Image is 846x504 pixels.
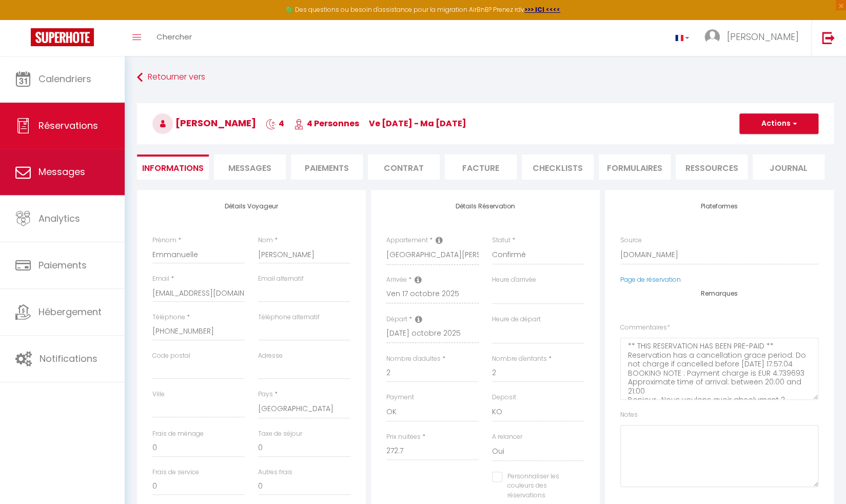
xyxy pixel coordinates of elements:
label: Heure d'arrivée [492,275,536,285]
label: Frais de service [152,468,199,477]
span: Analytics [38,212,80,225]
a: Chercher [149,20,200,56]
span: Calendriers [38,72,91,85]
span: [PERSON_NAME] [726,30,798,43]
li: Facture [445,154,517,180]
li: Contrat [368,154,440,180]
span: Réservations [38,119,98,132]
h4: Plateformes [620,203,818,210]
li: CHECKLISTS [522,154,594,180]
img: logout [822,31,835,44]
label: Nom [258,236,273,245]
label: Taxe de séjour [258,429,302,439]
span: Messages [38,165,85,178]
a: Page de réservation [620,275,681,284]
label: Arrivée [386,275,407,285]
span: Messages [228,162,271,174]
h4: Remarques [620,290,818,297]
span: 4 [266,118,284,129]
label: Nombre d'enfants [492,354,547,364]
li: Informations [137,154,209,180]
span: Paiements [38,259,87,272]
label: Nombre d'adultes [386,354,441,364]
label: Payment [386,393,414,402]
span: [PERSON_NAME] [152,117,256,129]
label: Email [152,274,169,284]
li: FORMULAIRES [599,154,671,180]
label: Pays [258,390,273,399]
label: Adresse [258,351,283,361]
a: Retourner vers [137,68,834,87]
span: Notifications [40,352,97,365]
label: Frais de ménage [152,429,204,439]
label: Notes [620,410,638,420]
label: Départ [386,315,407,324]
label: Deposit [492,393,516,402]
label: Source [620,236,642,245]
label: Personnaliser les couleurs des réservations [502,472,572,501]
label: Téléphone [152,313,185,322]
label: Téléphone alternatif [258,313,320,322]
label: Heure de départ [492,315,541,324]
li: Paiements [291,154,363,180]
span: Hébergement [38,305,102,318]
a: ... [PERSON_NAME] [697,20,811,56]
h4: Détails Réservation [386,203,584,210]
label: A relancer [492,432,522,442]
label: Email alternatif [258,274,304,284]
button: Actions [739,113,818,134]
label: Prix nuitées [386,432,421,442]
label: Code postal [152,351,190,361]
span: 4 Personnes [294,118,359,129]
li: Ressources [676,154,747,180]
label: Autres frais [258,468,292,477]
span: ve [DATE] - ma [DATE] [369,118,466,129]
label: Ville [152,390,165,399]
img: Super Booking [31,28,94,46]
label: Appartement [386,236,428,245]
h4: Détails Voyageur [152,203,350,210]
label: Statut [492,236,510,245]
img: ... [704,29,720,45]
a: >>> ICI <<<< [524,5,560,14]
label: Prénom [152,236,176,245]
span: Chercher [156,31,192,42]
li: Journal [753,154,824,180]
label: Commentaires [620,323,670,333]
